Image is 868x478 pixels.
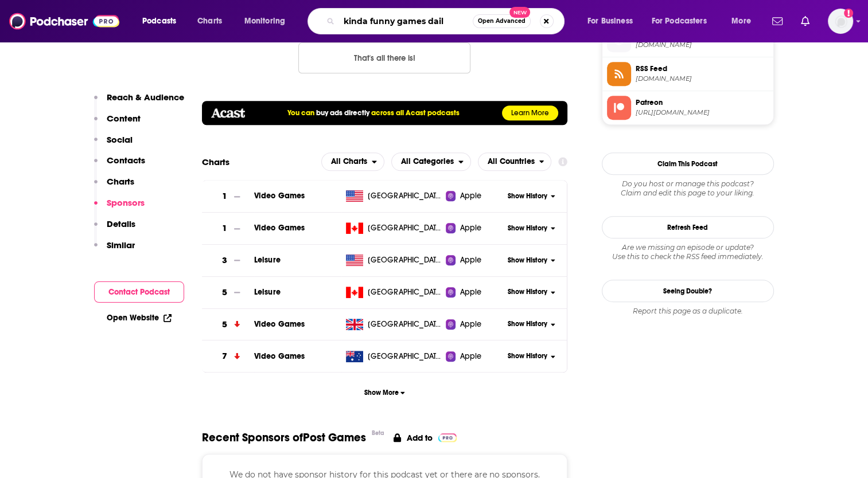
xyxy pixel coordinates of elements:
span: Logged in as ShoutComms [828,9,853,34]
a: Open Website [107,313,172,323]
a: [GEOGRAPHIC_DATA] [341,222,446,234]
a: Add to [394,430,457,445]
a: 7 [202,340,254,372]
a: Apple [446,351,504,362]
button: Show profile menu [828,9,853,34]
a: Apple [446,319,504,330]
span: New [509,7,530,18]
span: Show History [508,256,547,265]
a: RSS Feed[DOMAIN_NAME] [607,62,769,86]
button: open menu [579,12,647,30]
button: open menu [644,12,723,30]
span: For Business [587,13,633,29]
a: Apple [446,190,504,202]
img: User Profile [828,9,853,34]
a: Charts [190,12,229,30]
span: Video Games [254,223,305,233]
a: Patreon[URL][DOMAIN_NAME] [607,96,769,120]
a: [GEOGRAPHIC_DATA] [341,287,446,298]
button: Show History [504,256,559,265]
span: Apple [460,222,482,234]
span: Monitoring [244,13,285,29]
a: 1 [202,213,254,244]
a: Apple [446,222,504,234]
a: Apple [446,254,504,266]
span: Charts [197,13,222,29]
p: Content [107,113,141,124]
a: [GEOGRAPHIC_DATA] [341,254,446,266]
a: Apple [446,287,504,298]
h3: 5 [222,318,227,331]
img: Podchaser - Follow, Share and Rate Podcasts [9,10,119,32]
h3: 1 [222,222,227,235]
span: Show History [508,319,547,329]
button: Contact Podcast [94,281,184,303]
a: [GEOGRAPHIC_DATA] [341,351,446,362]
span: Do you host or manage this podcast? [602,179,774,189]
span: Show History [508,224,547,233]
p: Add to [407,433,433,443]
span: Canada [368,287,442,298]
span: Australia [368,351,442,362]
span: Patreon [636,97,769,108]
p: Charts [107,176,134,187]
a: Video Games [254,191,305,201]
a: [GEOGRAPHIC_DATA] [341,190,446,202]
p: Sponsors [107,197,145,208]
a: Leisure [254,287,281,297]
span: United States [368,254,442,266]
p: Contacts [107,155,145,166]
a: Seeing Double? [602,280,774,302]
button: Details [94,218,135,240]
a: Show notifications dropdown [796,11,814,31]
h2: Countries [478,152,552,171]
a: Video Games [254,351,305,361]
span: Apple [460,319,482,330]
button: open menu [134,12,191,30]
a: Learn More [502,105,558,120]
a: Show notifications dropdown [768,11,787,31]
h3: 7 [222,350,227,363]
span: More [731,13,751,29]
span: All Countries [488,158,535,166]
span: Show History [508,191,547,201]
span: feeds.acast.com [636,75,769,83]
div: Report this page as a duplicate. [602,307,774,316]
a: 5 [202,309,254,340]
h2: Charts [202,156,229,167]
button: open menu [236,12,300,30]
span: Open Advanced [478,18,526,24]
p: Similar [107,240,135,250]
h2: Categories [391,152,471,171]
span: Apple [460,287,482,298]
h3: 1 [222,190,227,203]
div: Beta [372,429,384,437]
span: Canada [368,222,442,234]
button: Show History [504,224,559,233]
a: buy ads directly [316,108,369,117]
button: Social [94,134,133,155]
span: Podcasts [142,13,176,29]
svg: Add a profile image [844,9,853,18]
button: Show History [504,319,559,329]
button: Claim This Podcast [602,152,774,175]
span: All Charts [331,158,367,166]
h3: 3 [222,254,227,267]
a: Leisure [254,255,281,265]
button: Content [94,113,141,134]
button: Show History [504,351,559,361]
span: Video Games [254,319,305,329]
button: open menu [478,152,552,171]
a: [GEOGRAPHIC_DATA] [341,319,446,330]
span: Apple [460,351,482,362]
span: https://www.patreon.com/PostGames [636,108,769,117]
input: Search podcasts, credits, & more... [339,12,473,30]
button: Charts [94,176,134,197]
button: Nothing here. [298,42,470,73]
img: Pro Logo [438,433,457,442]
